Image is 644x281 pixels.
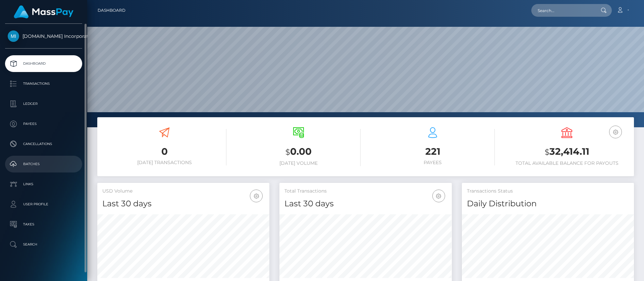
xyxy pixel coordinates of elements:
[8,219,79,229] p: Taxes
[102,198,264,210] h4: Last 30 days
[505,160,629,166] h6: Total Available Balance for Payouts
[102,160,226,165] h6: [DATE] Transactions
[8,239,79,250] p: Search
[5,55,82,72] a: Dashboard
[5,33,82,39] span: [DOMAIN_NAME] Incorporated
[505,145,629,159] h3: 32,414.11
[102,188,264,195] h5: USD Volume
[284,198,446,210] h4: Last 30 days
[5,216,82,233] a: Taxes
[8,99,79,109] p: Ledger
[531,4,594,17] input: Search...
[5,136,82,152] a: Cancellations
[5,95,82,112] a: Ledger
[5,236,82,253] a: Search
[236,145,361,159] h3: 0.00
[8,199,79,209] p: User Profile
[14,5,73,18] img: MassPay Logo
[8,79,79,89] p: Transactions
[8,30,19,42] img: Medley.com Incorporated
[371,145,495,158] h3: 221
[5,156,82,172] a: Batches
[8,159,79,169] p: Batches
[8,119,79,129] p: Payees
[8,179,79,189] p: Links
[8,139,79,149] p: Cancellations
[98,3,125,17] a: Dashboard
[285,147,290,157] small: $
[8,59,79,69] p: Dashboard
[371,160,495,165] h6: Payees
[5,176,82,193] a: Links
[5,75,82,92] a: Transactions
[102,145,226,158] h3: 0
[467,198,629,210] h4: Daily Distribution
[5,116,82,132] a: Payees
[545,147,549,157] small: $
[5,196,82,213] a: User Profile
[284,188,446,195] h5: Total Transactions
[467,188,629,195] h5: Transactions Status
[236,160,361,166] h6: [DATE] Volume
